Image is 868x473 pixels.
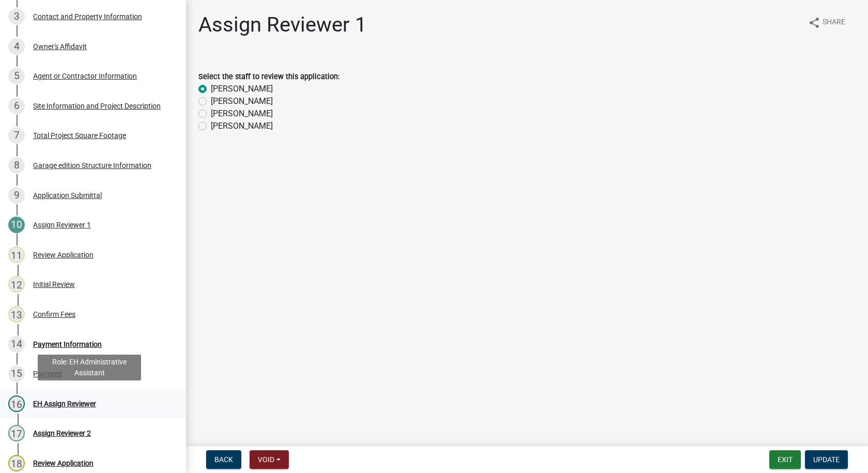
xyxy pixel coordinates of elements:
[800,12,854,33] button: shareShare
[258,455,274,464] span: Void
[198,12,366,37] h1: Assign Reviewer 1
[211,83,273,95] label: [PERSON_NAME]
[33,400,96,407] div: EH Assign Reviewer
[33,102,161,110] div: Site Information and Project Description
[8,98,25,114] div: 6
[198,73,339,81] label: Select the staff to review this application:
[8,68,25,84] div: 5
[33,13,142,20] div: Contact and Property Information
[805,450,848,469] button: Update
[250,450,289,469] button: Void
[8,157,25,174] div: 8
[8,395,25,412] div: 16
[8,425,25,441] div: 17
[33,370,62,377] div: Payment
[33,460,94,467] div: Review Application
[33,251,94,258] div: Review Application
[8,336,25,353] div: 14
[8,187,25,204] div: 9
[823,17,845,29] span: Share
[211,120,273,132] label: [PERSON_NAME]
[33,430,91,437] div: Assign Reviewer 2
[33,162,151,169] div: Garage edition Structure Information
[33,43,87,50] div: Owner's Affidavit
[38,355,141,380] div: Role: EH Administrative Assistant
[33,192,102,199] div: Application Submittal
[8,217,25,233] div: 10
[8,38,25,55] div: 4
[211,95,273,108] label: [PERSON_NAME]
[8,127,25,144] div: 7
[211,108,273,120] label: [PERSON_NAME]
[33,221,91,228] div: Assign Reviewer 1
[8,276,25,293] div: 12
[8,306,25,323] div: 13
[8,455,25,471] div: 18
[214,455,233,464] span: Back
[8,247,25,263] div: 11
[8,365,25,382] div: 15
[33,72,137,80] div: Agent or Contractor Information
[33,132,126,139] div: Total Project Square Footage
[33,281,75,288] div: Initial Review
[206,450,241,469] button: Back
[813,455,840,464] span: Update
[8,8,25,25] div: 3
[808,17,820,29] i: share
[33,341,102,348] div: Payment Information
[33,311,75,318] div: Confirm Fees
[769,450,801,469] button: Exit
